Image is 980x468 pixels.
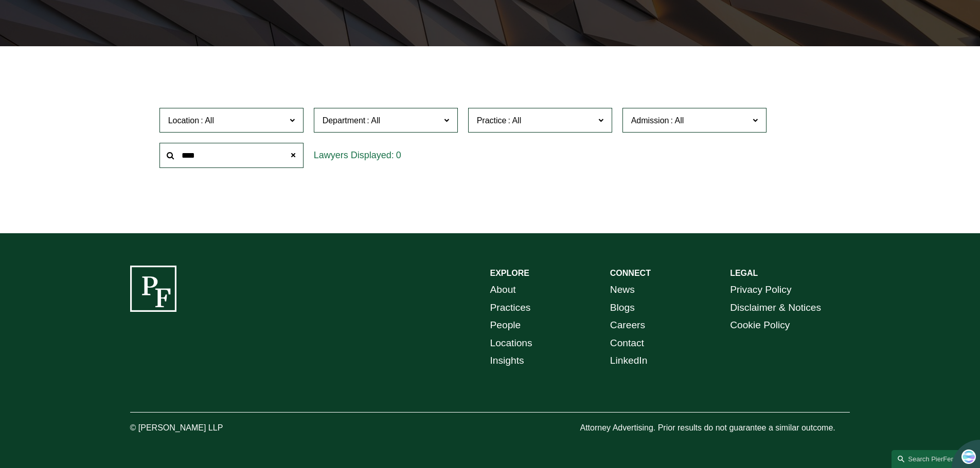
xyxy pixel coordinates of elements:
a: Practices [490,299,531,317]
span: Location [168,116,200,125]
strong: CONNECT [610,269,651,277]
a: Locations [490,334,532,352]
a: Cookie Policy [730,316,790,334]
span: Admission [631,116,669,125]
a: About [490,281,516,299]
strong: LEGAL [730,269,758,277]
strong: EXPLORE [490,269,529,277]
a: Insights [490,352,524,370]
a: Blogs [610,299,635,317]
a: News [610,281,635,299]
span: 0 [396,150,401,160]
a: Privacy Policy [730,281,791,299]
a: Disclaimer & Notices [730,299,821,317]
a: LinkedIn [610,352,648,370]
p: © [PERSON_NAME] LLP [130,421,280,436]
a: Careers [610,316,645,334]
span: Practice [477,116,507,125]
a: Contact [610,334,644,352]
a: People [490,316,521,334]
p: Attorney Advertising. Prior results do not guarantee a similar outcome. [580,421,850,436]
a: Search this site [892,450,964,468]
span: Department [323,116,366,125]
